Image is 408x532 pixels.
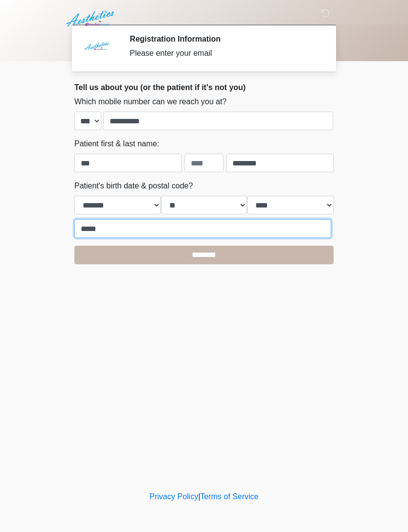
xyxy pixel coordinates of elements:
[74,138,159,150] label: Patient first & last name:
[200,492,258,501] a: Terms of Service
[74,180,193,192] label: Patient's birth date & postal code?
[130,34,319,44] h2: Registration Information
[74,96,227,108] label: Which mobile number can we reach you at?
[82,34,111,64] img: Agent Avatar
[74,83,334,92] h2: Tell us about you (or the patient if it's not you)
[150,492,199,501] a: Privacy Policy
[65,7,118,30] img: Aesthetics by Emediate Cure Logo
[130,47,319,59] div: Please enter your email
[198,492,200,501] a: |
